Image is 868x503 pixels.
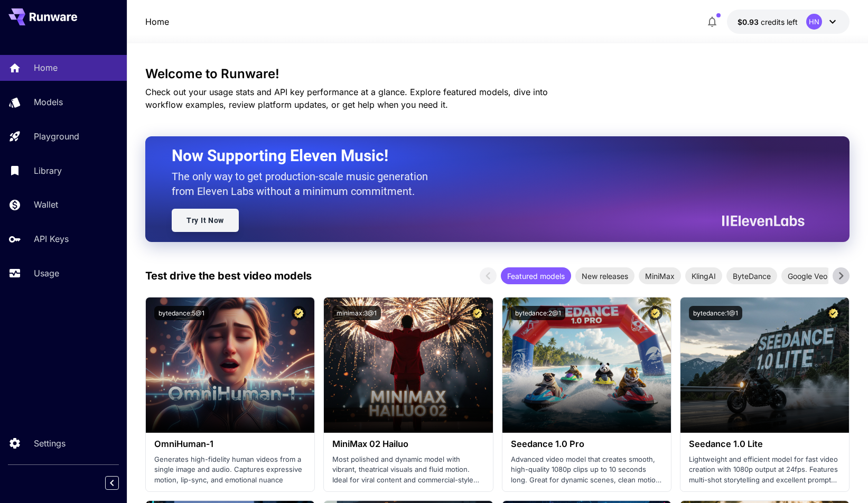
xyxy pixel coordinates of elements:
[781,271,834,282] span: Google Veo
[575,271,634,282] span: New releases
[34,267,59,280] p: Usage
[511,306,565,320] button: bytedance:2@1
[685,271,722,282] span: KlingAI
[146,297,314,433] img: alt
[34,164,62,177] p: Library
[738,16,798,27] div: $0.9304
[145,67,850,81] h3: Welcome to Runware!
[639,271,681,282] span: MiniMax
[501,267,571,284] div: Featured models
[34,130,79,143] p: Playground
[689,454,841,486] p: Lightweight and efficient model for fast video creation with 1080p output at 24fps. Features mult...
[145,15,169,28] nav: breadcrumb
[689,439,841,449] h3: Seedance 1.0 Lite
[826,306,841,320] button: Certified Model – Vetted for best performance and includes a commercial license.
[761,17,798,26] span: credits left
[639,267,681,284] div: MiniMax
[172,146,797,166] h2: Now Supporting Eleven Music!
[689,306,742,320] button: bytedance:1@1
[575,267,634,284] div: New releases
[511,454,662,486] p: Advanced video model that creates smooth, high-quality 1080p clips up to 10 seconds long. Great f...
[332,454,484,486] p: Most polished and dynamic model with vibrant, theatrical visuals and fluid motion. Ideal for vira...
[727,10,850,34] button: $0.9304HN
[34,437,66,450] p: Settings
[154,454,306,486] p: Generates high-fidelity human videos from a single image and audio. Captures expressive motion, l...
[145,268,312,284] p: Test drive the best video models
[113,473,127,492] div: Collapse sidebar
[806,14,822,30] div: HN
[726,271,777,282] span: ByteDance
[685,267,722,284] div: KlingAI
[172,169,436,199] p: The only way to get production-scale music generation from Eleven Labs without a minimum commitment.
[105,476,119,490] button: Collapse sidebar
[34,96,63,108] p: Models
[332,439,484,449] h3: MiniMax 02 Hailuo
[738,17,761,26] span: $0.93
[154,306,209,320] button: bytedance:5@1
[34,232,69,245] p: API Keys
[726,267,777,284] div: ByteDance
[470,306,484,320] button: Certified Model – Vetted for best performance and includes a commercial license.
[502,297,671,433] img: alt
[781,267,834,284] div: Google Veo
[145,87,548,110] span: Check out your usage stats and API key performance at a glance. Explore featured models, dive int...
[501,271,571,282] span: Featured models
[154,439,306,449] h3: OmniHuman‑1
[34,198,58,211] p: Wallet
[332,306,381,320] button: minimax:3@1
[145,15,169,28] a: Home
[680,297,849,433] img: alt
[648,306,662,320] button: Certified Model – Vetted for best performance and includes a commercial license.
[511,439,662,449] h3: Seedance 1.0 Pro
[172,209,239,232] a: Try It Now
[324,297,492,433] img: alt
[34,61,58,74] p: Home
[292,306,306,320] button: Certified Model – Vetted for best performance and includes a commercial license.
